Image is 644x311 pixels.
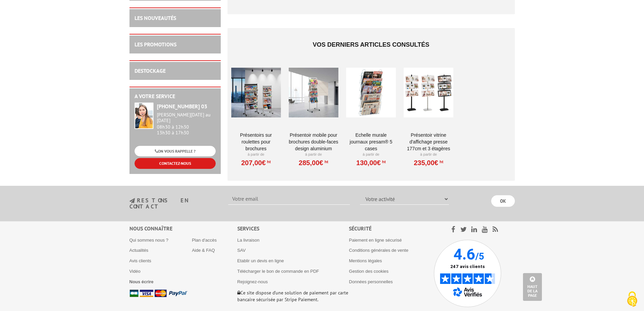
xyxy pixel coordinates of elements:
[404,132,453,152] a: Présentoir vitrine d'affichage presse 177cm et 3 étagères
[349,238,402,243] a: Paiement en ligne sécurisé
[491,195,515,207] input: OK
[356,161,386,165] a: 130,00€HT
[289,152,338,157] p: À partir de
[192,238,217,243] a: Plan d'accès
[313,41,429,48] span: Vos derniers articles consultés
[266,159,271,164] sup: HT
[157,103,207,110] strong: [PHONE_NUMBER] 03
[299,161,328,165] a: 285,00€HT
[135,158,216,169] a: CONTACTEZ-NOUS
[157,112,216,124] div: [PERSON_NAME][DATE] au [DATE]
[135,93,216,99] h2: A votre service
[346,132,396,152] a: Echelle murale journaux Presam® 5 cases
[624,291,641,308] img: Cookies (fenêtre modale)
[129,258,151,263] a: Avis clients
[135,41,176,48] a: LES PROMOTIONS
[346,152,396,157] p: À partir de
[349,279,392,284] a: Données personnelles
[620,288,644,311] button: Cookies (fenêtre modale)
[135,15,176,21] a: LES NOUVEAUTÉS
[349,225,434,232] div: Sécurité
[129,238,169,243] a: Qui sommes nous ?
[289,132,338,152] a: Présentoir mobile pour brochures double-faces Design aluminium
[434,240,501,307] img: Avis Vérifiés - 4.6 sur 5 - 247 avis clients
[135,103,153,129] img: widget-service.jpg
[228,193,350,205] input: Votre email
[438,159,443,164] sup: HT
[381,159,386,164] sup: HT
[404,152,453,157] p: À partir de
[349,258,382,263] a: Mentions légales
[237,248,246,253] a: SAV
[349,269,388,274] a: Gestion des cookies
[135,146,216,156] a: ON VOUS RAPPELLE ?
[129,225,237,232] div: Nous connaître
[414,161,443,165] a: 235,00€HT
[231,132,281,152] a: Présentoirs sur roulettes pour brochures
[129,269,141,274] a: Vidéo
[349,248,408,253] a: Conditions générales de vente
[237,269,319,274] a: Télécharger le bon de commande en PDF
[323,159,328,164] sup: HT
[523,273,542,301] a: Haut de la page
[231,152,281,157] p: À partir de
[237,279,268,284] a: Rejoignez-nous
[129,198,218,209] h3: restons en contact
[237,238,260,243] a: La livraison
[135,67,166,74] a: DESTOCKAGE
[237,289,349,303] p: Ce site dispose d’une solution de paiement par carte bancaire sécurisée par Stripe Paiement.
[129,279,154,284] a: Nous écrire
[129,198,135,204] img: newsletter.jpg
[241,161,270,165] a: 207,00€HT
[237,258,284,263] a: Etablir un devis en ligne
[237,225,349,232] div: Services
[192,248,215,253] a: Aide & FAQ
[157,112,216,135] div: 08h30 à 12h30 13h30 à 17h30
[129,248,148,253] a: Actualités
